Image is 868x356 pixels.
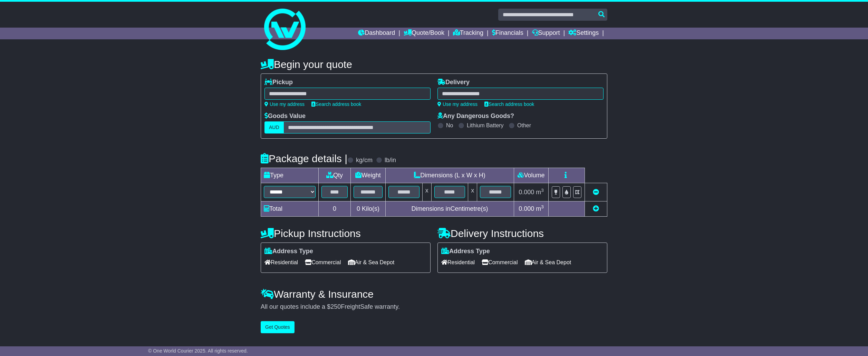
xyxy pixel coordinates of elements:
label: Delivery [437,79,470,86]
a: Use my address [437,101,478,107]
label: Address Type [264,248,313,255]
td: x [468,183,477,201]
div: All our quotes include a $ FreightSafe warranty. [261,303,607,311]
td: Kilo(s) [351,201,386,217]
a: Search address book [484,101,534,107]
a: Tracking [453,28,483,39]
sup: 3 [541,204,544,209]
td: Dimensions (L x W x H) [385,168,514,183]
td: Qty [319,168,351,183]
label: kg/cm [356,157,373,164]
span: Commercial [305,257,341,268]
td: Weight [351,168,386,183]
h4: Delivery Instructions [437,228,607,239]
td: Type [261,168,319,183]
h4: Begin your quote [261,59,607,70]
a: Financials [492,28,523,39]
h4: Package details | [261,153,347,164]
span: 0.000 [519,189,534,196]
td: Volume [514,168,548,183]
label: Any Dangerous Goods? [437,112,514,120]
span: Commercial [482,257,518,268]
a: Settings [568,28,599,39]
label: Address Type [441,248,490,255]
span: Air & Sea Depot [525,257,571,268]
a: Add new item [593,205,599,212]
span: 0.000 [519,205,534,212]
td: x [422,183,431,201]
label: Goods Value [264,112,306,120]
span: © One World Courier 2025. All rights reserved. [148,348,248,354]
a: Support [532,28,560,39]
span: Residential [441,257,475,268]
span: 250 [330,303,341,310]
td: 0 [319,201,351,217]
td: Dimensions in Centimetre(s) [385,201,514,217]
sup: 3 [541,188,544,193]
label: No [446,122,453,129]
label: lb/in [385,157,396,164]
span: Air & Sea Depot [348,257,395,268]
a: Remove this item [593,189,599,196]
a: Quote/Book [404,28,444,39]
h4: Warranty & Insurance [261,288,607,300]
span: m [536,189,544,196]
td: Total [261,201,319,217]
label: Other [517,122,531,129]
span: 0 [357,205,360,212]
a: Use my address [264,101,305,107]
label: Pickup [264,79,293,86]
label: AUD [264,121,284,133]
span: Residential [264,257,298,268]
span: m [536,205,544,212]
a: Dashboard [358,28,395,39]
button: Get Quotes [261,321,295,333]
label: Lithium Battery [467,122,504,129]
a: Search address book [311,101,361,107]
h4: Pickup Instructions [261,228,431,239]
